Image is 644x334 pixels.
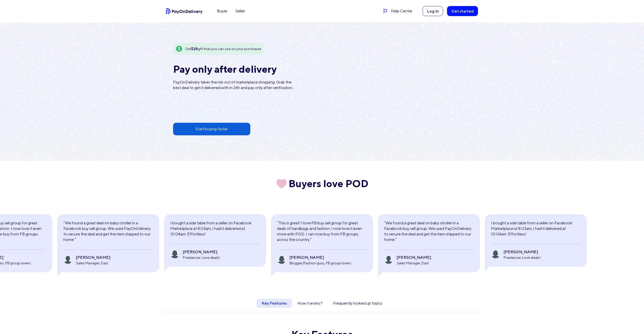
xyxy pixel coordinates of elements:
[170,249,179,258] img: Linda Michaud
[290,260,351,266] p: Blogger/Fashion guru, FB group lovers
[213,7,231,15] a: Buyer
[191,47,198,51] strong: $25
[183,249,220,255] h3: [PERSON_NAME]
[170,220,260,237] p: I bought a side table from a seller on Facebook Marketplace at 8:03am, I had it delivered at 10:0...
[384,255,393,264] img: Cole Quinn
[173,79,295,91] p: PayOnDelivery takes the risk out of marketplace shopping. Grab the best deal to get it delivered ...
[277,220,367,242] p: “This is great! I love FB buy sell group for great deals of handbags and fashion. I now love it e...
[76,260,110,266] p: Sales Manager, Dad
[231,7,249,15] a: Seller
[504,255,541,261] p: Freelancer, Love deals!
[447,6,478,16] a: Get started
[256,299,292,308] a: Key Features
[391,8,413,14] span: Help Center
[277,255,286,264] img: Vicky Lopez
[491,220,581,237] p: I bought a side table from a seller on Facebook Marketplace at 8:03am, I had it delivered at 10:0...
[292,299,328,308] a: How it works?
[423,6,443,16] button: Log In
[166,8,203,14] img: PayOnDelivery
[504,249,541,255] h3: [PERSON_NAME]
[183,255,220,261] p: Freelancer, Love deals!
[397,255,431,260] h3: [PERSON_NAME]
[63,255,72,264] img: Cole Quinn
[383,9,388,14] img: Help center
[173,63,295,75] h1: Pay only after delivery
[185,46,261,52] span: Get gift that you can use on your purchases
[176,45,183,52] img: Start now and get $25
[290,255,351,260] h3: [PERSON_NAME]
[328,299,388,308] a: Frequently looked up topics
[76,255,110,260] h3: [PERSON_NAME]
[63,220,153,242] p: “We found a great deal on baby stroller in a Facebook buy sell group. We used PayOnDelivery to se...
[173,123,250,135] a: Start buying faster
[383,8,413,14] a: Help Center
[275,177,369,190] h1: Buyers love POD
[491,249,500,258] img: Linda Michaud
[397,260,431,266] p: Sales Manager, Dad
[384,220,474,242] p: “We found a great deal on baby stroller in a Facebook buy sell group. We used PayOnDelivery to se...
